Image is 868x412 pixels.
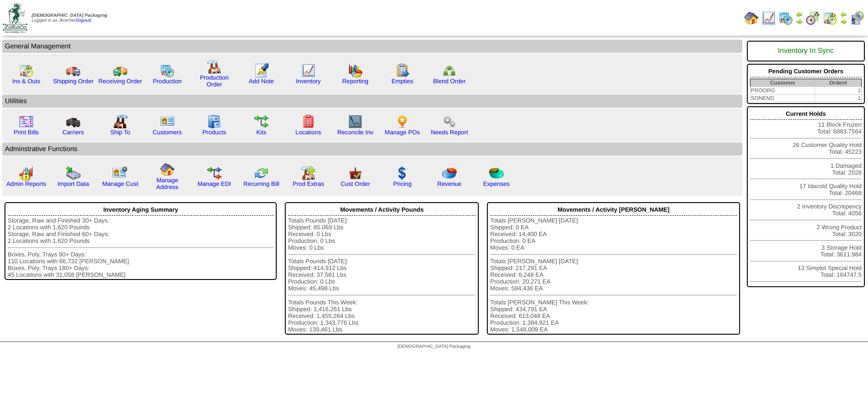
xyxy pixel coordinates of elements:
img: calendarprod.gif [778,11,793,25]
a: Ins & Outs [12,78,40,85]
img: managecust.png [112,166,129,180]
img: workflow.gif [254,114,269,129]
img: home.gif [160,162,175,177]
img: factory.gif [207,60,222,74]
img: prodextras.gif [301,166,316,180]
img: arrowleft.gif [840,11,847,18]
img: import.gif [66,166,80,180]
img: locations.gif [301,114,316,129]
img: customers.gif [160,114,175,129]
img: calendarblend.gif [806,11,820,25]
img: home.gif [744,11,759,25]
img: pie_chart2.png [489,166,504,180]
img: network.png [442,63,457,78]
a: Manage POs [385,129,420,136]
img: workorder.gif [395,63,410,78]
img: arrowright.gif [840,18,847,25]
td: 1 [815,95,862,102]
img: line_graph2.gif [348,114,363,129]
img: calendarprod.gif [160,63,175,78]
div: Inventory Aging Summary [8,204,274,216]
a: Prod Extras [292,180,324,187]
a: Pricing [393,180,412,187]
a: Blend Order [433,78,466,85]
img: edi.gif [207,166,222,180]
img: reconcile.gif [254,166,269,180]
img: cust_order.png [348,166,363,180]
a: Locations [295,129,321,136]
img: po.png [395,114,410,129]
a: Shipping Order [53,78,94,85]
div: Totals Pounds [DATE]: Shipped: 85,069 Lbs Received: 0 Lbs Production: 0 Lbs Moves: 0 Lbs Totals P... [288,217,476,333]
td: Adminstrative Functions [2,142,742,156]
a: (logout) [76,18,91,23]
a: Reconcile Inv [337,129,373,136]
a: Manage Cust [102,180,138,187]
img: arrowleft.gif [796,11,803,18]
img: graph.gif [348,63,363,78]
div: Movements / Activity [PERSON_NAME] [490,204,737,216]
img: line_graph.gif [301,63,316,78]
th: Customer [750,79,815,87]
img: workflow.png [442,114,457,129]
img: truck2.gif [113,63,127,78]
div: Pending Customer Orders [750,66,862,77]
img: dollar.gif [395,166,410,180]
div: Current Holds [750,108,862,120]
a: Needs Report [431,129,468,136]
div: Inventory In Sync [750,43,862,60]
a: Production Order [200,74,229,88]
td: Utilities [2,95,742,108]
img: truck.gif [66,63,80,78]
a: Empties [392,78,413,85]
a: Ship To [110,129,130,136]
img: factory2.gif [113,114,127,129]
img: orders.gif [254,63,269,78]
a: Reporting [342,78,368,85]
th: Order# [815,79,862,87]
img: graph2.png [19,166,33,180]
a: Kits [256,129,266,136]
div: 11 Block Frozen Total: 6883.7564 26 Customer Quality Hold Total: 45223 1 Damaged Total: 2028 17 I... [747,106,865,287]
img: calendarinout.gif [19,63,33,78]
img: line_graph.gif [761,11,776,25]
a: Expenses [483,180,510,187]
a: Products [203,129,226,136]
a: Admin Reports [6,180,46,187]
img: calendarcustomer.gif [850,11,864,25]
a: Customers [153,129,182,136]
div: Movements / Activity Pounds [288,204,476,216]
a: Carriers [62,129,84,136]
a: Import Data [57,180,89,187]
a: Recurring Bill [243,180,279,187]
span: [DEMOGRAPHIC_DATA] Packaging [32,13,107,18]
img: pie_chart.png [442,166,457,180]
a: Revenue [437,180,461,187]
td: PROORG [750,87,815,95]
img: zoroco-logo-small.webp [3,3,28,33]
img: arrowright.gif [796,18,803,25]
td: General Management [2,40,742,53]
a: Receiving Order [99,78,142,85]
img: invoice2.gif [19,114,33,129]
img: calendarinout.gif [823,11,837,25]
a: Print Bills [14,129,39,136]
a: Cust Order [340,180,370,187]
div: Totals [PERSON_NAME] [DATE]: Shipped: 0 EA Received: 14,400 EA Production: 0 EA Moves: 0 EA Total... [490,217,737,333]
td: SONEND [750,95,815,102]
td: 1 [815,87,862,95]
img: cabinet.gif [207,114,222,129]
a: Add Note [249,78,274,85]
span: Logged in as Jkoehler [32,13,107,23]
a: Manage EDI [198,180,231,187]
img: truck3.gif [66,114,80,129]
div: Storage, Raw and Finished 30+ Days: 2 Locations with 1,620 Pounds Storage, Raw and Finished 60+ D... [8,217,274,278]
a: Production [153,78,182,85]
a: Manage Address [156,177,179,190]
span: [DEMOGRAPHIC_DATA] Packaging [397,344,470,349]
a: Inventory [296,78,321,85]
